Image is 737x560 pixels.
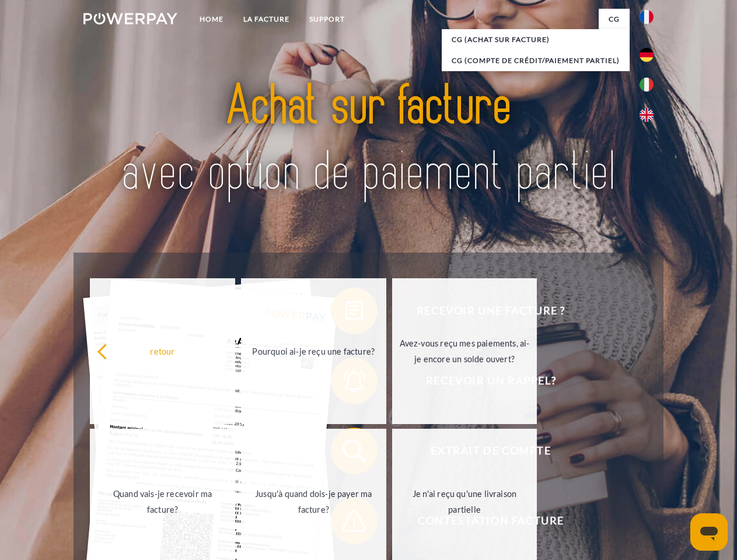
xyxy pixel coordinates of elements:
[392,278,537,424] a: Avez-vous reçu mes paiements, ai-je encore un solde ouvert?
[248,343,379,359] div: Pourquoi ai-je reçu une facture?
[111,56,626,223] img: title-powerpay_fr.svg
[299,9,355,30] a: Support
[399,335,530,367] div: Avez-vous reçu mes paiements, ai-je encore un solde ouvert?
[97,486,228,517] div: Quand vais-je recevoir ma facture?
[399,486,530,517] div: Je n'ai reçu qu'une livraison partielle
[248,486,379,517] div: Jusqu'à quand dois-je payer ma facture?
[640,10,654,24] img: fr
[640,108,654,122] img: en
[690,513,728,551] iframe: Bouton de lancement de la fenêtre de messagerie
[442,29,630,50] a: CG (achat sur facture)
[640,78,654,92] img: it
[97,343,228,359] div: retour
[442,50,630,71] a: CG (Compte de crédit/paiement partiel)
[640,48,654,62] img: de
[83,13,177,24] img: logo-powerpay-white.svg
[190,9,233,30] a: Home
[233,9,299,30] a: LA FACTURE
[599,9,630,30] a: CG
